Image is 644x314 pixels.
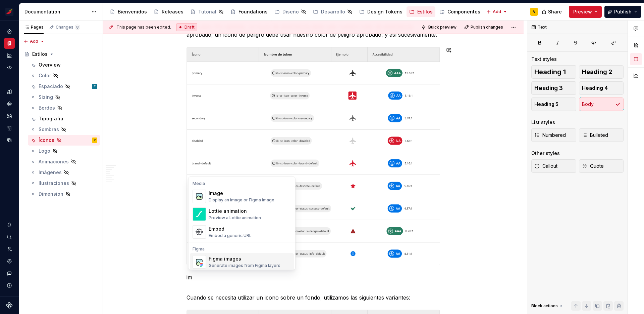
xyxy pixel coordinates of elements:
[162,8,183,15] div: Releases
[531,65,576,79] button: Heading 1
[582,163,604,169] span: Quote
[28,167,100,178] a: Imágenes
[417,8,433,15] div: Estilos
[534,101,558,108] span: Heading 5
[28,92,100,103] a: Sizing
[4,62,15,73] a: Code automation
[419,23,460,32] button: Quick preview
[28,156,100,167] a: Animaciones
[6,302,13,309] a: Supernova Logo
[28,60,100,70] a: Overview
[582,132,608,139] span: Bulleted
[4,38,15,49] a: Documentation
[209,226,252,232] div: Embed
[190,181,294,186] div: Media
[39,62,61,68] div: Overview
[573,8,592,15] span: Preview
[582,85,608,91] span: Heading 4
[531,56,557,63] div: Text styles
[28,189,100,199] a: Dimension
[209,190,274,197] div: Image
[209,208,261,214] div: Lottie animation
[24,25,44,30] div: Pages
[4,26,15,37] div: Home
[428,25,457,30] span: Quick preview
[107,6,150,17] a: Bienvenidos
[534,85,563,91] span: Heading 3
[190,246,294,252] div: Figma
[579,81,624,95] button: Heading 4
[107,5,483,18] div: Page tree
[531,303,558,309] div: Block actions
[118,8,147,15] div: Bienvenidos
[116,25,171,30] span: This page has been edited.
[4,220,15,230] button: Notifications
[582,69,612,75] span: Heading 2
[407,6,435,17] a: Estilos
[310,6,355,17] a: Desarrollo
[579,159,624,173] button: Quote
[4,123,15,133] a: Storybook stories
[548,8,562,15] span: Share
[39,180,69,187] div: Ilustraciones
[538,6,566,18] button: Share
[187,47,440,265] img: 564ba030-eb08-4ba1-a376-756faced8c3c.png
[447,8,480,15] div: Componentes
[4,244,15,254] a: Invite team
[39,137,54,144] div: Íconos
[32,51,48,57] div: Estilos
[30,39,38,44] span: Add
[5,8,13,16] img: 55604660-494d-44a9-beb2-692398e9940a.png
[531,81,576,95] button: Heading 3
[209,197,274,203] div: Display an image or Figma image
[531,150,560,157] div: Other styles
[437,6,483,17] a: Componentes
[4,135,15,146] a: Data sources
[209,233,252,238] div: Embed a generic URL
[471,25,503,30] span: Publish changes
[321,8,345,15] div: Desarrollo
[198,8,216,15] div: Tutorial
[357,6,405,17] a: Design Tokens
[189,177,295,270] div: Suggestions
[228,6,270,17] a: Foundations
[4,268,15,279] button: Contact support
[39,169,62,176] div: Imágenes
[238,8,268,15] div: Foundations
[21,37,47,46] button: Add
[94,83,96,90] div: T
[4,111,15,121] a: Assets
[272,6,309,17] a: Diseño
[21,49,100,60] a: Estilos
[39,158,69,165] div: Animaciones
[569,6,602,18] button: Preview
[28,70,100,81] a: Color
[4,232,15,242] div: Search ⌘K
[209,263,280,268] div: Generate images from Figma layers
[39,126,59,133] div: Sombras
[4,99,15,109] div: Components
[28,103,100,113] a: Bordes
[187,6,226,17] a: Tutorial
[39,83,63,90] div: Espaciado
[604,6,641,18] button: Publish
[39,191,63,197] div: Dimension
[462,23,506,32] button: Publish changes
[39,72,51,79] div: Color
[534,132,566,139] span: Numbered
[367,8,402,15] div: Design Tokens
[28,124,100,135] a: Sombras
[534,69,566,75] span: Heading 1
[56,25,80,30] div: Changes
[531,97,576,111] button: Heading 5
[614,8,632,15] span: Publish
[579,65,624,79] button: Heading 2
